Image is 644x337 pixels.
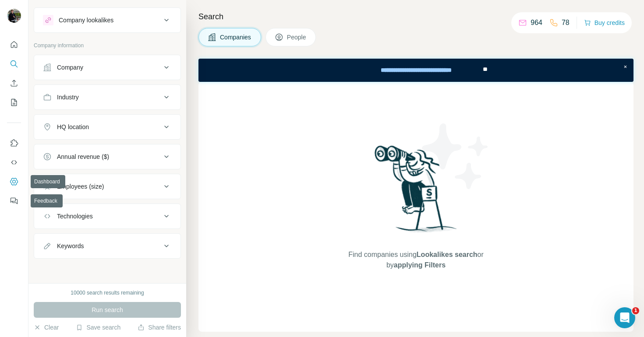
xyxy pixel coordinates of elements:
[34,10,180,31] button: Company lookalikes
[562,18,570,28] p: 78
[34,235,180,256] button: Keywords
[220,33,252,42] span: Companies
[7,174,21,190] button: Dashboard
[7,75,21,91] button: Enrich CSV
[34,42,181,49] p: Company information
[346,249,486,270] span: Find companies using or by
[57,152,109,161] div: Annual revenue ($)
[584,17,625,29] button: Buy credits
[34,57,180,78] button: Company
[71,289,144,297] div: 10000 search results remaining
[57,63,83,72] div: Company
[57,93,79,102] div: Industry
[287,33,307,42] span: People
[7,193,21,209] button: Feedback
[614,307,635,328] iframe: Intercom live chat
[34,323,59,332] button: Clear
[417,251,478,258] span: Lookalikes search
[371,143,462,241] img: Surfe Illustration - Woman searching with binoculars
[34,176,180,197] button: Employees (size)
[138,323,181,332] button: Share filters
[416,117,495,196] img: Surfe Illustration - Stars
[198,11,633,23] h4: Search
[7,135,21,151] button: Use Surfe on LinkedIn
[57,123,89,131] div: HQ location
[57,212,93,221] div: Technologies
[34,146,180,167] button: Annual revenue ($)
[7,9,21,23] img: Avatar
[34,116,180,137] button: HQ location
[7,37,21,53] button: Quick start
[7,56,21,72] button: Search
[76,323,120,332] button: Save search
[34,87,180,108] button: Industry
[34,206,180,227] button: Technologies
[59,16,113,25] div: Company lookalikes
[632,307,639,314] span: 1
[531,18,542,28] p: 964
[394,261,446,269] span: applying Filters
[198,59,633,82] iframe: Banner
[7,154,21,170] button: Use Surfe API
[57,182,104,191] div: Employees (size)
[57,242,84,250] div: Keywords
[7,95,21,110] button: My lists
